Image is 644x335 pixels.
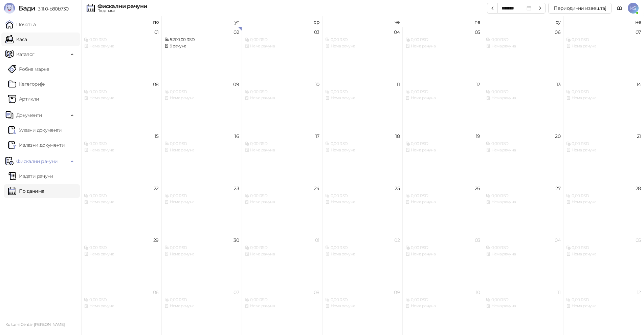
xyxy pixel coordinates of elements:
[563,235,644,287] td: 2025-10-05
[164,245,239,251] div: 0,00 RSD
[154,30,159,35] div: 01
[81,131,162,183] td: 2025-09-15
[486,141,561,147] div: 0,00 RSD
[164,95,239,101] div: Нема рачуна
[483,79,564,131] td: 2025-09-13
[16,154,58,168] span: Фискални рачуни
[486,303,561,309] div: Нема рачуна
[403,16,483,27] th: пе
[97,4,147,9] div: Фискални рачуни
[84,297,159,303] div: 0,00 RSD
[483,183,564,235] td: 2025-09-27
[314,290,319,295] div: 08
[486,147,561,153] div: Нема рачуна
[81,183,162,235] td: 2025-09-22
[563,183,644,235] td: 2025-09-28
[18,4,35,12] span: Бади
[325,147,400,153] div: Нема рачуна
[242,27,323,79] td: 2025-09-03
[395,134,400,139] div: 18
[162,79,242,131] td: 2025-09-09
[164,251,239,257] div: Нема рачуна
[8,62,49,76] a: Робне марке
[323,183,403,235] td: 2025-09-25
[555,134,560,139] div: 20
[315,82,319,87] div: 10
[475,186,480,191] div: 26
[325,95,400,101] div: Нема рачуна
[164,89,239,95] div: 0,00 RSD
[563,27,644,79] td: 2025-09-07
[394,30,400,35] div: 04
[245,251,319,257] div: Нема рачуна
[405,37,480,43] div: 0,00 RSD
[233,82,239,87] div: 09
[245,95,319,101] div: Нема рачуна
[323,27,403,79] td: 2025-09-04
[483,27,564,79] td: 2025-09-06
[314,30,319,35] div: 03
[162,16,242,27] th: ут
[245,193,319,199] div: 0,00 RSD
[84,37,159,43] div: 0,00 RSD
[84,199,159,205] div: Нема рачуна
[84,43,159,49] div: Нема рачуна
[486,37,561,43] div: 0,00 RSD
[323,16,403,27] th: че
[403,131,483,183] td: 2025-09-19
[566,89,641,95] div: 0,00 RSD
[8,184,44,198] a: По данима
[155,134,159,139] div: 15
[16,47,35,61] span: Каталог
[234,186,239,191] div: 23
[403,183,483,235] td: 2025-09-26
[486,193,561,199] div: 0,00 RSD
[4,3,15,14] img: Logo
[153,290,159,295] div: 06
[5,18,36,31] a: Почетна
[234,290,239,295] div: 07
[475,30,480,35] div: 05
[555,238,560,243] div: 04
[242,131,323,183] td: 2025-09-17
[8,77,45,91] a: Категорије
[325,245,400,251] div: 0,00 RSD
[234,238,239,243] div: 30
[397,82,400,87] div: 11
[636,238,641,243] div: 05
[566,37,641,43] div: 0,00 RSD
[405,297,480,303] div: 0,00 RSD
[164,303,239,309] div: Нема рачуна
[405,43,480,49] div: Нема рачуна
[162,183,242,235] td: 2025-09-23
[476,134,480,139] div: 19
[84,95,159,101] div: Нема рачуна
[315,238,319,243] div: 01
[405,303,480,309] div: Нема рачуна
[566,199,641,205] div: Нема рачуна
[245,297,319,303] div: 0,00 RSD
[325,251,400,257] div: Нема рачуна
[81,16,162,27] th: по
[555,186,560,191] div: 27
[235,134,239,139] div: 16
[245,199,319,205] div: Нема рачуна
[325,303,400,309] div: Нема рачуна
[153,82,159,87] div: 08
[325,141,400,147] div: 0,00 RSD
[245,43,319,49] div: Нема рачуна
[245,147,319,153] div: Нема рачуна
[555,30,560,35] div: 06
[566,251,641,257] div: Нема рачуна
[394,290,400,295] div: 09
[323,235,403,287] td: 2025-10-02
[394,238,400,243] div: 02
[245,89,319,95] div: 0,00 RSD
[325,43,400,49] div: Нема рачуна
[405,95,480,101] div: Нема рачуна
[325,297,400,303] div: 0,00 RSD
[242,16,323,27] th: ср
[405,141,480,147] div: 0,00 RSD
[405,245,480,251] div: 0,00 RSD
[315,134,319,139] div: 17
